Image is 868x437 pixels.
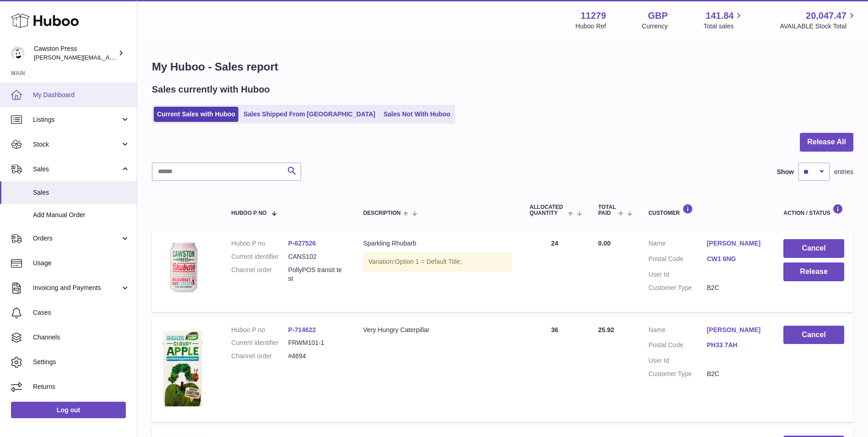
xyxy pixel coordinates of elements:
[288,266,345,283] dd: PollyPOS transit test
[648,270,707,279] dt: User Id
[834,168,853,176] span: entries
[288,240,316,247] a: P-627526
[363,239,512,248] div: Sparkling Rhubarb
[648,239,707,250] dt: Name
[598,240,610,247] span: 0.00
[363,326,512,334] div: Very Hungry Caterpillar
[520,230,589,311] td: 24
[33,188,130,197] span: Sales
[363,210,401,216] span: Description
[288,352,345,361] dd: #4694
[232,266,288,283] dt: Channel order
[783,204,844,216] div: Action / Status
[648,356,707,365] dt: User Id
[706,10,733,22] span: 141.84
[648,341,707,352] dt: Postal Code
[707,284,766,292] dd: B2C
[33,333,130,342] span: Channels
[240,107,378,122] a: Sales Shipped From [GEOGRAPHIC_DATA]
[33,358,130,366] span: Settings
[707,370,766,378] dd: B2C
[800,133,853,152] button: Release All
[783,326,844,344] button: Cancel
[520,317,589,422] td: 36
[11,46,25,60] img: thomas.carson@cawstonpress.com
[33,91,130,99] span: My Dashboard
[154,107,238,122] a: Current Sales with Huboo
[33,234,120,243] span: Orders
[598,204,616,216] span: Total paid
[707,239,766,248] a: [PERSON_NAME]
[783,262,844,281] button: Release
[33,308,130,317] span: Cases
[232,326,288,334] dt: Huboo P no
[152,60,853,74] h1: My Huboo - Sales report
[642,22,668,31] div: Currency
[581,10,606,22] strong: 11279
[707,255,766,263] a: CW1 6NG
[648,284,707,292] dt: Customer Type
[806,10,846,22] span: 20,047.47
[33,382,130,391] span: Returns
[232,352,288,361] dt: Channel order
[232,339,288,347] dt: Current identifier
[33,211,130,219] span: Add Manual Order
[152,83,270,96] h2: Sales currently with Huboo
[576,22,606,31] div: Huboo Ref
[648,204,765,216] div: Customer
[707,341,766,350] a: PH33 7AH
[529,204,565,216] span: ALLOCATED Quantity
[777,168,794,176] label: Show
[648,255,707,266] dt: Postal Code
[232,252,288,261] dt: Current identifier
[703,10,744,31] a: 141.84 Total sales
[707,326,766,334] a: [PERSON_NAME]
[33,115,120,124] span: Listings
[648,10,668,22] strong: GBP
[33,259,130,268] span: Usage
[34,54,232,61] span: [PERSON_NAME][EMAIL_ADDRESS][PERSON_NAME][DOMAIN_NAME]
[648,326,707,337] dt: Name
[363,252,512,271] div: Variation:
[288,326,316,333] a: P-714622
[783,239,844,258] button: Cancel
[288,339,345,347] dd: FRWM101-1
[161,239,207,300] img: 112791717167690.png
[395,258,462,265] span: Option 1 = Default Title;
[780,10,857,31] a: 20,047.47 AVAILABLE Stock Total
[288,252,345,261] dd: CANS102
[232,210,267,216] span: Huboo P no
[11,402,126,418] a: Log out
[33,284,120,292] span: Invoicing and Payments
[648,370,707,378] dt: Customer Type
[33,165,120,174] span: Sales
[380,107,453,122] a: Sales Not With Huboo
[33,140,120,149] span: Stock
[780,22,857,31] span: AVAILABLE Stock Total
[34,44,116,62] div: Cawston Press
[703,22,744,31] span: Total sales
[232,239,288,248] dt: Huboo P no
[161,326,207,411] img: 112791728636535.JPG
[598,326,614,333] span: 25.92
